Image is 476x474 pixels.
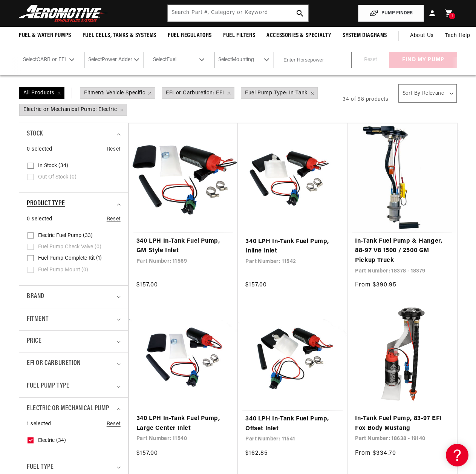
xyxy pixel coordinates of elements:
summary: System Diagrams [337,27,393,45]
span: 0 selected [27,215,52,223]
summary: Fuel Regulators [162,27,217,45]
a: 340 LPH In-Tank Fuel Pump, Large Center Inlet [136,414,231,433]
span: Fuel Cells, Tanks & Systems [83,32,156,40]
a: All Products [19,88,80,99]
a: About Us [404,27,439,45]
summary: Fuel & Water Pumps [13,27,77,45]
span: Fitment: Vehicle Specific [80,88,155,99]
summary: EFI or Carburetion (1 selected) [27,352,121,375]
span: Fitment [27,314,48,325]
summary: Price [27,331,121,352]
summary: Fuel Cells, Tanks & Systems [77,27,162,45]
span: All Products [20,88,64,99]
summary: Electric or Mechanical Pump (1 selected) [27,398,121,420]
input: Enter Horsepower [279,52,352,68]
summary: Stock (0 selected) [27,123,121,145]
summary: Fitment (1 selected) [27,308,121,331]
a: Fuel Pump Type: In-Tank [240,88,318,99]
a: EFI or Carburetion: EFI [161,88,235,99]
select: Fuel [149,52,209,68]
input: Search by Part Number, Category or Keyword [168,5,308,22]
a: 340 LPH In-Tank Fuel Pump, GM Style Inlet [136,237,231,256]
span: About Us [410,33,434,38]
span: EFI or Carburetion: EFI [162,88,234,99]
summary: Brand (0 selected) [27,286,121,308]
span: Electric or Mechanical Pump [27,403,109,414]
span: Brand [27,291,44,302]
button: PUMP FINDER [358,5,424,22]
a: Reset [107,420,121,428]
span: Tech Help [445,32,470,40]
summary: Product type (0 selected) [27,193,121,215]
span: In stock (34) [38,163,68,169]
span: Fuel Type [27,462,54,473]
span: Electric (34) [38,437,66,444]
span: Price [27,336,41,346]
select: Power Adder [84,52,144,68]
span: Electric Fuel Pump (33) [38,232,93,239]
span: EFI or Carburetion [27,358,81,369]
span: System Diagrams [343,32,387,40]
a: Electric or Mechanical Pump: Electric [19,104,127,115]
a: In-Tank Fuel Pump & Hanger, 88-97 V8 1500 / 2500 GM Pickup Truck [355,237,449,266]
span: Fuel Filters [223,32,255,40]
span: Out of stock (0) [38,174,77,181]
a: Reset [107,215,121,223]
a: 340 LPH In-Tank Fuel Pump, Inline Inlet [245,237,340,256]
summary: Accessories & Specialty [261,27,337,45]
summary: Tech Help [439,27,476,45]
select: CARB or EFI [19,52,79,68]
span: 34 of 98 products [343,97,388,102]
span: Fuel Pump Type [27,381,69,392]
span: Fuel Pump Complete Kit (1) [38,255,102,262]
a: Fitment: Vehicle Specific [80,88,156,99]
summary: Fuel Filters [217,27,261,45]
button: search button [292,5,308,22]
span: Fuel Pump Type: In-Tank [241,88,317,99]
img: Aeromotive [16,5,110,22]
a: In-Tank Fuel Pump, 83-97 EFI Fox Body Mustang [355,414,449,433]
summary: Fuel Pump Type (1 selected) [27,375,121,397]
span: 1 selected [27,420,51,428]
span: Stock [27,129,43,140]
span: Electric or Mechanical Pump: Electric [20,104,127,115]
span: 1 [452,13,453,19]
a: 340 LPH In-Tank Fuel Pump, Offset Inlet [245,414,340,434]
select: Mounting [214,52,274,68]
span: Fuel Regulators [168,32,212,40]
span: Fuel Pump Mount (0) [38,267,88,274]
span: Fuel & Water Pumps [19,32,71,40]
span: Accessories & Specialty [266,32,331,40]
span: 0 selected [27,145,52,154]
a: Reset [107,145,121,154]
span: Fuel Pump Check Valve (0) [38,244,101,251]
span: Product type [27,199,65,209]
